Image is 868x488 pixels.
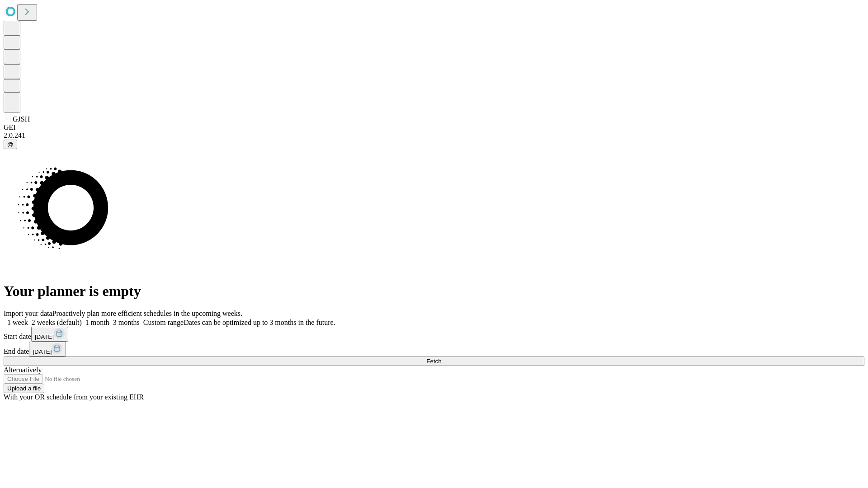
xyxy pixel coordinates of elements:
button: Fetch [4,357,864,366]
button: [DATE] [31,327,68,342]
span: GJSH [13,115,30,123]
span: [DATE] [33,348,52,355]
div: End date [4,342,864,357]
div: 2.0.241 [4,131,864,140]
span: 2 weeks (default) [32,319,82,326]
span: [DATE] [35,333,54,340]
span: 1 week [7,319,28,326]
span: 3 months [113,319,140,326]
span: Proactively plan more efficient schedules in the upcoming weeks. [52,310,242,317]
button: [DATE] [29,342,66,357]
button: @ [4,140,17,149]
span: With your OR schedule from your existing EHR [4,393,144,401]
span: Custom range [143,319,184,326]
span: Import your data [4,310,52,317]
span: Dates can be optimized up to 3 months in the future. [184,319,335,326]
span: Fetch [426,358,441,365]
span: Alternatively [4,366,42,374]
div: Start date [4,327,864,342]
div: GEI [4,123,864,131]
button: Upload a file [4,384,44,393]
span: @ [7,141,14,148]
span: 1 month [85,319,109,326]
h1: Your planner is empty [4,283,864,300]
